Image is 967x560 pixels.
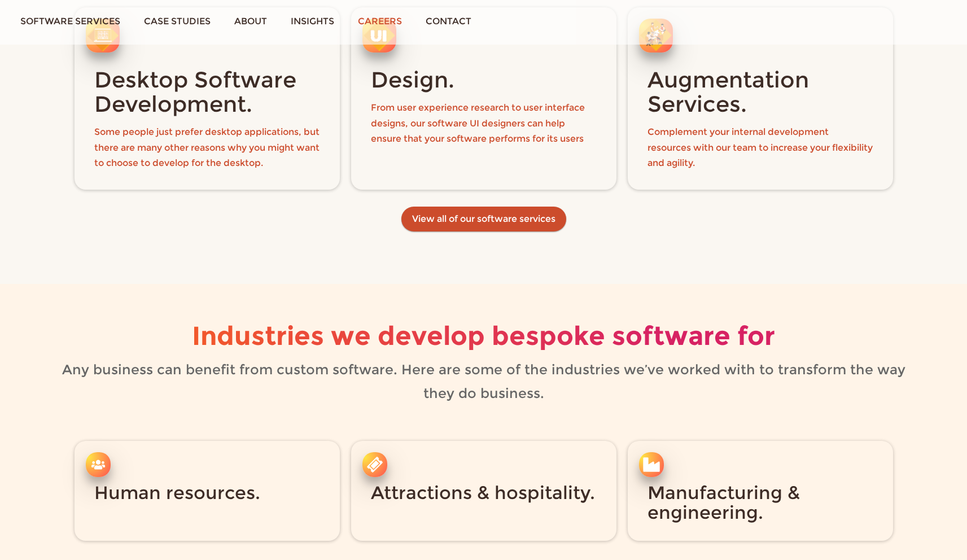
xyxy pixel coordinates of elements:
h3: Human resources. [94,483,320,502]
h3: Manufacturing & engineering. [647,483,873,522]
a: Design. From user experience research to user interface designs, our software UI designers can he... [345,2,622,195]
a: Human resources. [69,435,345,547]
h3: Desktop Software Development. [94,68,320,116]
p: Complement your internal development resources with our team to increase your flexibility and agi... [647,124,873,171]
a: View all of our software services [401,207,566,231]
a: Manufacturing & engineering. [622,435,899,547]
p: Some people just prefer desktop applications, but there are many other reasons why you might want... [94,124,320,171]
h3: Augmentation Services. [647,68,873,116]
a: Attractions & hospitality. [345,435,622,547]
h3: Design. [371,68,597,92]
p: Any business can benefit from custom software. Here are some of the industries we’ve worked with ... [60,358,907,405]
a: Desktop Software Development. Some people just prefer desktop applications, but there are many ot... [69,2,345,195]
p: From user experience research to user interface designs, our software UI designers can help ensur... [371,100,597,147]
h2: Industries we develop bespoke software for [60,322,907,351]
a: Augmentation Services. Complement your internal development resources with our team to increase y... [622,2,899,195]
h3: Attractions & hospitality. [371,483,597,502]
